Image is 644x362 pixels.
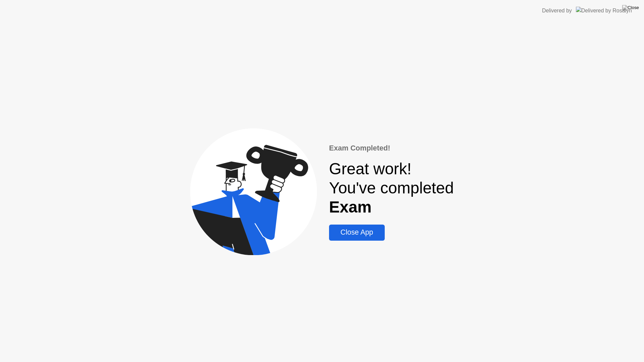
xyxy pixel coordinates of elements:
button: Close App [329,225,384,241]
div: Great work! You've completed [329,159,454,217]
img: Delivered by Rosalyn [576,7,632,14]
div: Delivered by [542,7,572,15]
b: Exam [329,198,372,216]
div: Close App [331,228,382,237]
img: Close [622,5,639,10]
div: Exam Completed! [329,143,454,154]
